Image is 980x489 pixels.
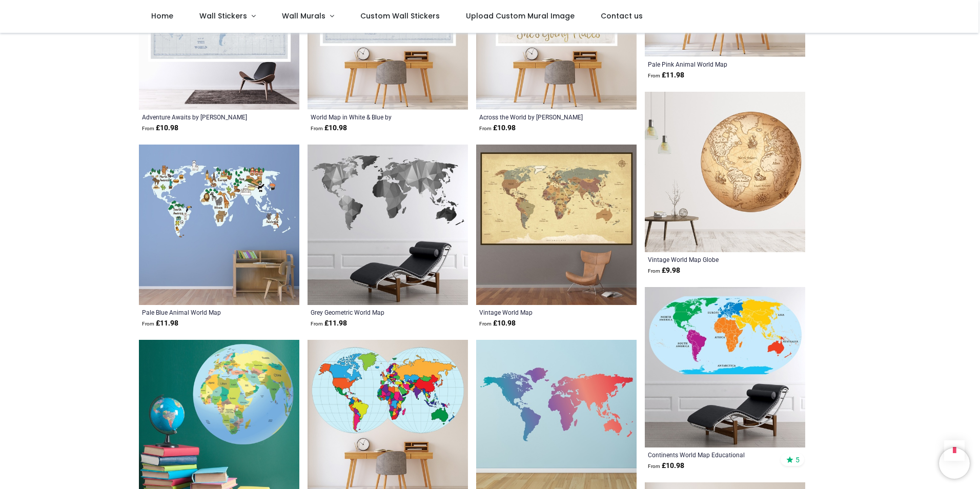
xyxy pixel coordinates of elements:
span: From [648,463,660,469]
a: Across the World by [PERSON_NAME] [479,113,603,121]
a: Continents World Map Educational [648,451,771,459]
span: From [648,73,660,78]
strong: £ 11.98 [648,70,684,80]
a: Vintage World Map [479,308,603,316]
strong: £ 10.98 [142,123,178,133]
span: From [311,126,323,131]
span: Upload Custom Mural Image [466,11,575,21]
span: From [648,268,660,274]
strong: £ 10.98 [479,123,516,133]
span: 5 [795,455,800,464]
a: Adventure Awaits by [PERSON_NAME] [142,113,266,121]
span: From [479,126,492,131]
a: World Map in White & Blue by [PERSON_NAME] [311,113,434,121]
a: Grey Geometric World Map [311,308,434,316]
strong: £ 11.98 [142,318,178,329]
img: Continents World Map Educational Wall Sticker [645,287,805,447]
span: Wall Stickers [199,11,247,21]
span: From [142,126,154,131]
a: Vintage World Map Globe [648,255,771,263]
span: Home [151,11,173,21]
span: Contact us [601,11,643,21]
span: From [311,321,323,327]
span: From [479,321,492,327]
img: Grey Geometric World Map Wall Sticker [308,145,468,305]
a: Pale Pink Animal World Map [648,60,771,68]
img: Pale Blue Animal World Map Wall Sticker [139,145,299,305]
strong: £ 11.98 [311,318,347,329]
strong: £ 9.98 [648,266,680,276]
iframe: Brevo live chat [939,448,970,479]
img: Vintage World Map Wall Sticker [476,145,637,305]
strong: £ 10.98 [648,461,684,471]
img: Vintage World Map Globe Wall Sticker [645,92,805,252]
span: From [142,321,154,327]
span: Custom Wall Stickers [360,11,440,21]
strong: £ 10.98 [311,123,347,133]
a: Pale Blue Animal World Map [142,308,266,316]
strong: £ 10.98 [479,318,516,329]
span: Wall Murals [282,11,325,21]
